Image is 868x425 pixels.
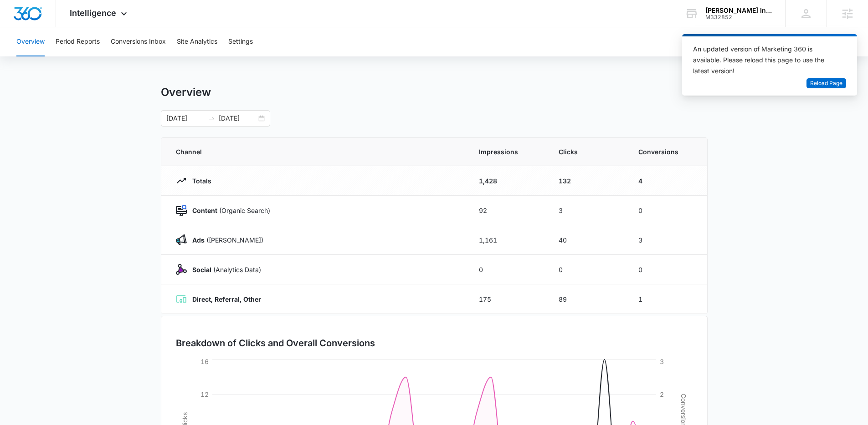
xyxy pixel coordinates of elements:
[177,27,217,56] button: Site Analytics
[810,79,842,88] span: Reload Page
[705,7,772,14] div: account name
[70,8,116,18] span: Intelligence
[806,78,846,89] button: Reload Page
[56,27,100,56] button: Period Reports
[111,27,166,56] button: Conversions Inbox
[705,14,772,20] div: account id
[16,27,45,56] button: Overview
[693,44,835,76] div: An updated version of Marketing 360 is available. Please reload this page to use the latest version!
[228,27,253,56] button: Settings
